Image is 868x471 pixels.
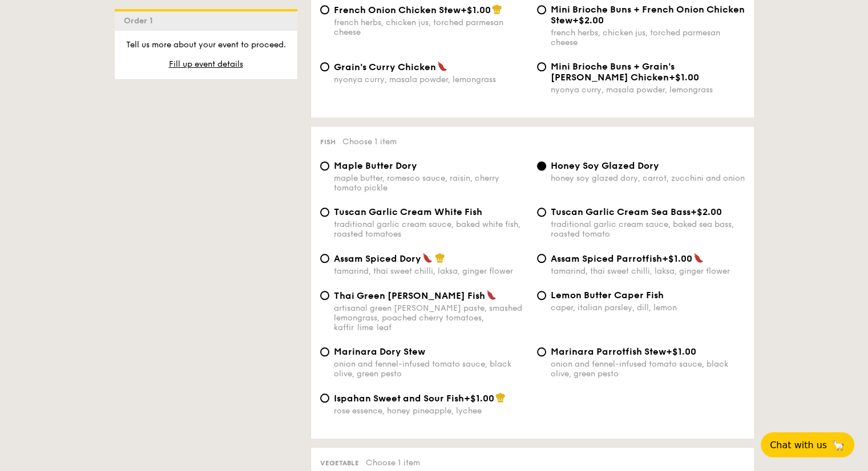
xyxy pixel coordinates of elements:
[334,173,528,193] div: maple butter, romesco sauce, raisin, cherry tomato pickle
[334,5,461,15] span: French Onion Chicken Stew
[334,346,425,357] span: Marinara Dory Stew
[537,5,546,14] input: Mini Brioche Buns + French Onion Chicken Stew+$2.00french herbs, chicken jus, torched parmesan ch...
[669,72,699,83] span: +$1.00
[334,160,417,171] span: Maple Butter Dory
[551,290,664,301] span: Lemon Butter Caper Fish
[320,459,359,467] span: Vegetable
[334,406,528,416] div: rose essence, honey pineapple, lychee
[486,290,496,300] img: icon-spicy.37a8142b.svg
[495,392,506,403] img: icon-chef-hat.a58ddaea.svg
[537,291,546,300] input: Lemon Butter Caper Fishcaper, italian parsley, dill, lemon
[464,393,494,404] span: +$1.00
[334,220,528,239] div: traditional garlic cream sauce, baked white fish, roasted tomatoes
[334,266,528,276] div: tamarind, thai sweet chilli, laksa, ginger flower
[537,254,546,263] input: Assam Spiced Parrotfish+$1.00tamarind, thai sweet chilli, laksa, ginger flower
[320,138,336,146] span: Fish
[551,160,659,171] span: Honey Soy Glazed Dory
[492,4,502,14] img: icon-chef-hat.a58ddaea.svg
[320,62,329,71] input: Grain's Curry Chickennyonya curry, masala powder, lemongrass
[693,253,704,263] img: icon-spicy.37a8142b.svg
[551,4,745,26] span: Mini Brioche Buns + French Onion Chicken Stew
[366,458,420,468] span: Choose 1 item
[551,206,691,217] span: Tuscan Garlic Cream Sea Bass
[320,161,329,170] input: Maple Butter Dorymaple butter, romesco sauce, raisin, cherry tomato pickle
[334,206,482,217] span: Tuscan Garlic Cream White Fish
[551,220,745,239] div: traditional garlic cream sauce, baked sea bass, roasted tomato
[537,208,546,217] input: Tuscan Garlic Cream Sea Bass+$2.00traditional garlic cream sauce, baked sea bass, roasted tomato
[334,359,528,379] div: onion and fennel-infused tomato sauce, black olive, green pesto
[461,5,491,15] span: +$1.00
[537,347,546,356] input: Marinara Parrotfish Stew+$1.00onion and fennel-infused tomato sauce, black olive, green pesto
[320,347,329,356] input: Marinara Dory Stewonion and fennel-infused tomato sauce, black olive, green pesto
[320,291,329,300] input: Thai Green [PERSON_NAME] Fishartisanal green [PERSON_NAME] paste, smashed lemongrass, poached che...
[320,5,329,14] input: French Onion Chicken Stew+$1.00french herbs, chicken jus, torched parmesan cheese
[334,18,528,37] div: french herbs, chicken jus, torched parmesan cheese
[551,28,745,47] div: french herbs, chicken jus, torched parmesan cheese
[334,303,528,332] div: artisanal green [PERSON_NAME] paste, smashed lemongrass, poached cherry tomatoes, kaffir lime leaf
[169,59,243,69] span: Fill up event details
[666,346,696,357] span: +$1.00
[691,206,722,217] span: +$2.00
[124,16,158,26] span: Order 1
[334,75,528,84] div: nyonya curry, masala powder, lemongrass
[551,253,662,264] span: Assam Spiced Parrotfish
[551,346,666,357] span: Marinara Parrotfish Stew
[572,15,604,26] span: +$2.00
[320,254,329,263] input: Assam Spiced Dorytamarind, thai sweet chilli, laksa, ginger flower
[831,438,845,452] span: 🦙
[422,253,433,263] img: icon-spicy.37a8142b.svg
[437,61,447,71] img: icon-spicy.37a8142b.svg
[320,208,329,217] input: Tuscan Garlic Cream White Fishtraditional garlic cream sauce, baked white fish, roasted tomatoes
[761,432,854,457] button: Chat with us🦙
[551,173,745,183] div: honey soy glazed dory, carrot, zucchini and onion
[320,393,329,403] input: Ispahan Sweet and Sour Fish+$1.00rose essence, honey pineapple, lychee
[334,62,436,72] span: Grain's Curry Chicken
[551,266,745,276] div: tamarind, thai sweet chilli, laksa, ginger flower
[551,85,745,95] div: nyonya curry, masala powder, lemongrass
[334,253,421,264] span: Assam Spiced Dory
[334,393,464,404] span: Ispahan Sweet and Sour Fish
[124,39,288,51] p: Tell us more about your event to proceed.
[435,253,445,263] img: icon-chef-hat.a58ddaea.svg
[551,61,675,83] span: Mini Brioche Buns + Grain's [PERSON_NAME] Chicken
[342,137,397,147] span: Choose 1 item
[770,440,827,450] span: Chat with us
[662,253,692,264] span: +$1.00
[334,290,485,301] span: Thai Green [PERSON_NAME] Fish
[551,359,745,379] div: onion and fennel-infused tomato sauce, black olive, green pesto
[537,161,546,170] input: Honey Soy Glazed Doryhoney soy glazed dory, carrot, zucchini and onion
[551,303,745,312] div: caper, italian parsley, dill, lemon
[537,62,546,71] input: Mini Brioche Buns + Grain's [PERSON_NAME] Chicken+$1.00nyonya curry, masala powder, lemongrass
